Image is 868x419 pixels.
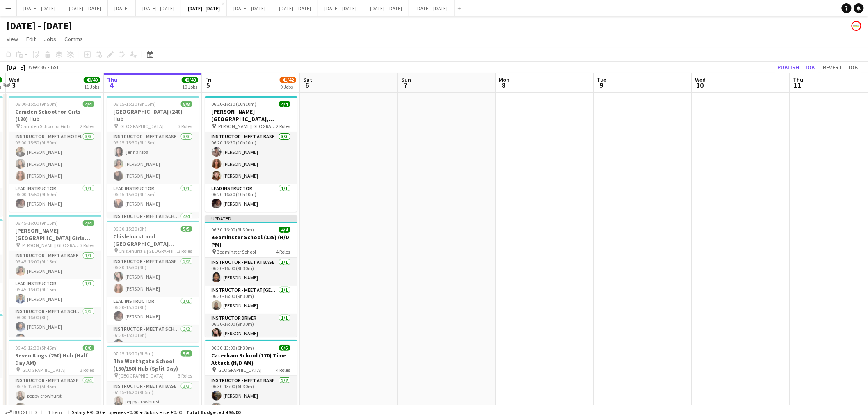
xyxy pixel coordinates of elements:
span: Beaminster School [217,249,256,255]
span: 48/48 [182,77,198,83]
div: BST [51,64,59,70]
app-card-role: Lead Instructor1/106:15-15:30 (9h15m)[PERSON_NAME] [107,184,199,212]
button: [DATE] - [DATE] [17,0,62,16]
app-card-role: Instructor - Meet at School2/207:30-15:30 (8h)[PERSON_NAME] [107,325,199,364]
a: View [3,34,21,44]
app-card-role: Instructor Driver1/106:30-16:00 (9h30m)[PERSON_NAME] [205,314,297,341]
a: Edit [23,34,39,44]
span: 3 Roles [80,242,94,248]
span: 06:00-15:50 (9h50m) [16,101,58,107]
app-job-card: 06:15-15:30 (9h15m)8/8[GEOGRAPHIC_DATA] (240) Hub [GEOGRAPHIC_DATA]3 RolesInstructor - Meet at Ba... [107,96,199,218]
a: Comms [61,34,86,44]
app-card-role: Lead Instructor1/106:20-16:30 (10h10m)[PERSON_NAME] [205,184,297,212]
span: 9 [596,80,607,90]
app-card-role: Lead Instructor1/106:00-15:50 (9h50m)[PERSON_NAME] [9,184,101,212]
span: 06:30-13:00 (6h30m) [212,345,254,351]
span: 07:15-16:20 (9h5m) [114,350,154,357]
span: 3 Roles [178,373,192,379]
span: 2 Roles [80,123,94,129]
span: 6/6 [279,345,290,351]
button: [DATE] - [DATE] [318,0,363,16]
h3: Seven Kings (250) Hub (Half Day AM) [9,352,101,366]
span: Total Budgeted £95.00 [186,409,240,415]
span: Thu [793,76,804,83]
h1: [DATE] - [DATE] [7,20,72,32]
span: 8 [498,80,510,90]
span: 06:30-15:30 (9h) [114,226,147,232]
span: 4 Roles [276,249,290,255]
app-card-role: Instructor - Meet at Base1/106:45-16:00 (9h15m)[PERSON_NAME] [9,251,101,279]
app-card-role: Instructor - Meet at Base3/306:15-15:30 (9h15m)Ijenna Mba[PERSON_NAME][PERSON_NAME] [107,132,199,184]
span: Comms [64,35,83,43]
span: 8/8 [83,345,94,351]
div: 11 Jobs [84,84,100,90]
span: 06:20-16:30 (10h10m) [212,101,257,107]
button: [DATE] - [DATE] [227,0,272,16]
span: 06:15-15:30 (9h15m) [114,101,156,107]
h3: The Worthgate School (150/150) Hub (Split Day) [107,357,199,372]
span: [GEOGRAPHIC_DATA] [217,367,262,373]
app-card-role: Instructor - Meet at Base1/106:30-16:00 (9h30m)[PERSON_NAME] [205,258,297,286]
h3: Chislehurst and [GEOGRAPHIC_DATA] (130/130) Hub (split day) [107,233,199,247]
app-card-role: Instructor - Meet at [GEOGRAPHIC_DATA]1/106:30-16:00 (9h30m)[PERSON_NAME] [205,286,297,314]
span: Fri [205,76,212,83]
span: 7 [400,80,411,90]
div: 9 Jobs [280,84,296,90]
app-card-role: Instructor - Meet at Hotel3/306:00-15:50 (9h50m)[PERSON_NAME][PERSON_NAME][PERSON_NAME] [9,132,101,184]
span: 6 [302,80,312,90]
a: Jobs [41,34,59,44]
button: Budgeted [4,408,38,417]
span: 2 Roles [276,123,290,129]
span: 1 item [45,409,65,415]
h3: [GEOGRAPHIC_DATA] (240) Hub [107,108,199,123]
span: Camden School for Girls [21,123,71,129]
span: View [7,35,18,43]
app-job-card: 06:30-15:30 (9h)5/5Chislehurst and [GEOGRAPHIC_DATA] (130/130) Hub (split day) Chislehurst & [GEO... [107,221,199,342]
span: Sun [401,76,411,83]
h3: Caterham School (170) Time Attack (H/D AM) [205,352,297,366]
button: Publish 1 job [774,62,818,73]
span: [GEOGRAPHIC_DATA] [119,373,164,379]
span: 4 Roles [276,367,290,373]
span: 4/4 [279,101,290,107]
div: [DATE] [7,63,25,71]
h3: [PERSON_NAME][GEOGRAPHIC_DATA] Girls (120/120) Hub (Split Day) [9,227,101,242]
span: [PERSON_NAME][GEOGRAPHIC_DATA] for Girls [21,242,80,248]
span: 06:30-16:00 (9h30m) [212,227,254,233]
app-job-card: 06:20-16:30 (10h10m)4/4[PERSON_NAME][GEOGRAPHIC_DATA], [PERSON_NAME] (126/94) Hub (Split Day) [PE... [205,96,297,212]
span: 8/8 [181,101,192,107]
app-job-card: 06:00-15:50 (9h50m)4/4Camden School for Girls (120) Hub Camden School for Girls2 RolesInstructor ... [9,96,101,212]
button: [DATE] - [DATE] [136,0,181,16]
button: [DATE] - [DATE] [181,0,227,16]
div: 10 Jobs [182,84,198,90]
span: 49/49 [84,77,100,83]
h3: [PERSON_NAME][GEOGRAPHIC_DATA], [PERSON_NAME] (126/94) Hub (Split Day) [205,108,297,123]
span: [GEOGRAPHIC_DATA] [119,123,164,129]
button: [DATE] [108,0,136,16]
span: 5/5 [181,226,192,232]
span: 4/4 [279,227,290,233]
span: 4/4 [83,101,94,107]
button: [DATE] - [DATE] [409,0,455,16]
app-card-role: Instructor - Meet at School2/208:00-16:00 (8h)[PERSON_NAME][PERSON_NAME] [9,307,101,347]
button: [DATE] - [DATE] [62,0,108,16]
span: 4 [106,80,117,90]
app-card-role: Instructor - Meet at Base2/206:30-13:00 (6h30m)[PERSON_NAME][PERSON_NAME] [205,376,297,416]
span: 06:45-16:00 (9h15m) [16,220,58,226]
span: 10 [694,80,706,90]
app-card-role: Lead Instructor1/106:30-15:30 (9h)[PERSON_NAME] [107,297,199,325]
span: Edit [26,35,36,43]
div: Updated06:30-16:00 (9h30m)4/4Beaminster School (125) (H/D PM) Beaminster School4 RolesInstructor ... [205,215,297,337]
span: Sat [303,76,312,83]
span: 3 [8,80,20,90]
button: Revert 1 job [820,62,861,73]
span: 5/5 [181,350,192,357]
span: Budgeted [13,410,37,415]
span: 3 Roles [178,123,192,129]
div: Updated [205,215,297,222]
span: Tue [597,76,607,83]
span: Wed [9,76,20,83]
